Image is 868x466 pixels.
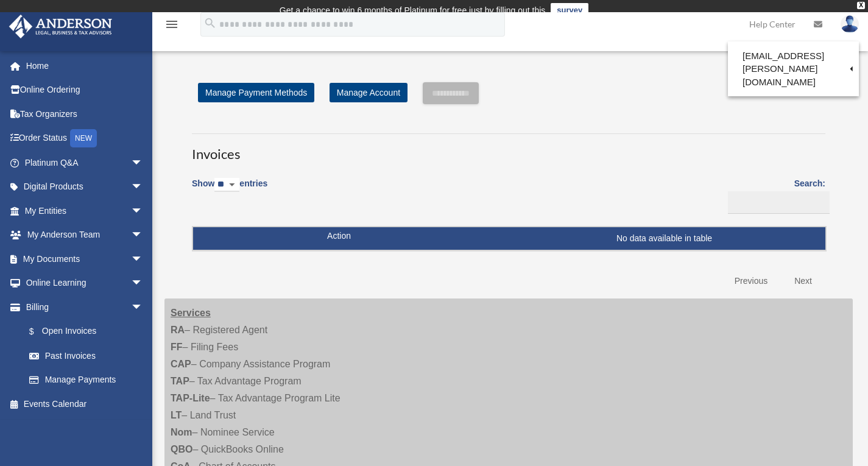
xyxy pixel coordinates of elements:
span: arrow_drop_down [131,295,155,320]
strong: QBO [171,444,192,454]
span: $ [36,324,42,339]
a: Past Invoices [17,344,155,368]
a: My Entitiesarrow_drop_down [9,199,161,223]
i: search [203,16,217,30]
input: Search: [728,191,830,214]
strong: CAP [171,359,191,369]
a: Online Ordering [9,78,161,102]
a: Home [9,54,161,78]
span: arrow_drop_down [131,247,155,272]
select: Showentries [214,178,239,192]
a: Platinum Q&Aarrow_drop_down [9,150,161,175]
h3: Invoices [192,133,825,164]
a: Manage Account [330,83,408,102]
img: Anderson Advisors Platinum Portal [5,15,116,38]
a: $Open Invoices [17,319,149,344]
div: close [857,2,865,9]
a: Order StatusNEW [9,126,161,151]
a: Events Calendar [9,392,161,416]
a: My Documentsarrow_drop_down [9,247,161,271]
strong: TAP [171,376,189,386]
strong: RA [171,325,185,335]
label: Show entries [192,176,267,204]
a: Manage Payment Methods [198,83,314,102]
a: Manage Payments [17,368,155,392]
a: survey [551,3,588,18]
label: Search: [724,176,825,214]
img: User Pic [841,15,859,33]
strong: TAP-Lite [171,393,210,403]
span: arrow_drop_down [131,150,155,175]
span: arrow_drop_down [131,271,155,296]
a: Tax Organizers [9,102,161,126]
i: menu [164,17,179,32]
a: Online Learningarrow_drop_down [9,271,161,295]
div: Get a chance to win 6 months of Platinum for free just by filling out this [280,3,546,18]
a: [EMAIL_ADDRESS][PERSON_NAME][DOMAIN_NAME] [728,44,859,93]
strong: FF [171,342,183,352]
a: Previous [725,269,777,294]
strong: Services [171,308,211,318]
span: arrow_drop_down [131,175,155,200]
a: Digital Productsarrow_drop_down [9,175,161,199]
td: No data available in table [193,227,825,250]
a: menu [164,21,179,32]
strong: LT [171,410,182,420]
a: Billingarrow_drop_down [9,295,155,319]
a: Next [785,269,821,294]
span: arrow_drop_down [131,223,155,248]
strong: Nom [171,427,192,437]
div: NEW [70,129,97,147]
span: arrow_drop_down [131,199,155,224]
a: My Anderson Teamarrow_drop_down [9,223,161,247]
